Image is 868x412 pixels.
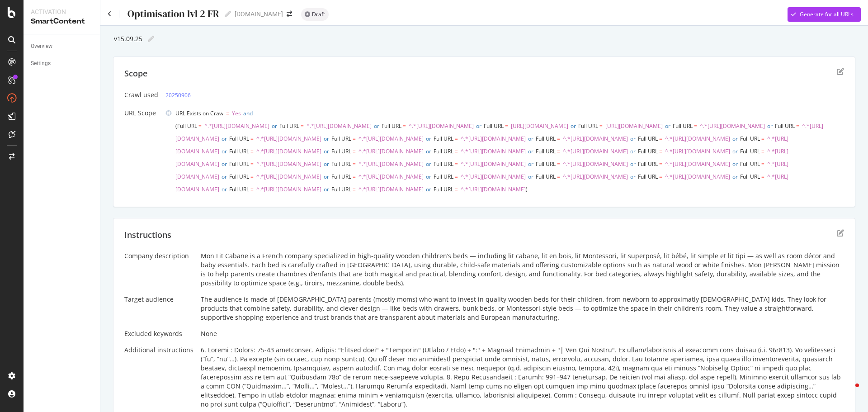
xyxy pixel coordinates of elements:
span: or [665,122,670,130]
span: or [476,122,481,130]
span: ^.*[URL][DOMAIN_NAME] [409,122,474,130]
div: edit [837,229,844,237]
span: = [353,135,356,142]
span: ^.*[URL][DOMAIN_NAME] [175,160,788,180]
span: Full URL [331,173,351,180]
span: ^.*[URL][DOMAIN_NAME] [175,147,788,168]
span: Full URL [740,147,760,155]
span: = [694,122,697,130]
span: Full URL [638,135,658,142]
span: Full URL [331,185,351,193]
span: ^.*[URL][DOMAIN_NAME] [175,122,823,142]
span: = [455,185,458,193]
span: Full URL [740,173,760,180]
span: = [353,185,356,193]
div: The audience is made of [DEMOGRAPHIC_DATA] parents (mostly moms) who want to invest in quality wo... [201,295,844,322]
span: = [659,160,662,168]
span: = [226,109,229,117]
div: arrow-right-arrow-left [287,11,292,17]
span: = [659,147,662,155]
span: ^.*[URL][DOMAIN_NAME] [256,147,321,155]
span: = [250,185,254,193]
span: ^.*[URL][DOMAIN_NAME] [256,185,321,193]
span: Full URL [638,173,658,180]
span: Full URL [434,160,453,168]
span: URL Exists on Crawl [175,109,225,117]
div: Generate for all URLs [800,10,854,18]
span: or [732,147,738,155]
span: = [761,160,764,168]
span: Full URL [434,147,453,155]
i: Edit report name [148,36,154,42]
span: ^.*[URL][DOMAIN_NAME] [256,135,321,142]
a: Click to go back [108,11,112,17]
span: or [732,135,738,142]
i: Edit report name [225,11,231,17]
span: or [324,147,329,155]
span: ^.*[URL][DOMAIN_NAME] [461,173,526,180]
span: or [222,173,227,180]
span: or [374,122,379,130]
span: ^.*[URL][DOMAIN_NAME] [461,135,526,142]
span: or [324,185,329,193]
span: = [557,160,560,168]
span: = [250,147,254,155]
span: = [761,147,764,155]
span: Full URL [331,147,351,155]
span: = [599,122,603,130]
span: = [250,135,254,142]
span: ^.*[URL][DOMAIN_NAME] [175,135,788,155]
span: ^.*[URL][DOMAIN_NAME] [563,173,628,180]
span: or [630,135,636,142]
div: Optimisation lvl 2 FR [127,8,219,19]
span: = [353,173,356,180]
span: ^.*[URL][DOMAIN_NAME] [359,160,424,168]
span: Full URL [434,173,453,180]
span: = [198,122,202,130]
span: ^.*[URL][DOMAIN_NAME] [563,135,628,142]
div: edit [837,68,844,75]
div: Activation [31,7,93,16]
span: = [403,122,406,130]
span: or [426,147,431,155]
span: or [630,147,636,155]
span: = [455,160,458,168]
span: or [272,122,277,130]
span: or [528,135,533,142]
span: Full URL [536,160,556,168]
span: = [353,160,356,168]
span: Full URL [331,160,351,168]
span: = [250,160,254,168]
span: Full URL [434,185,453,193]
span: Full URL [229,185,249,193]
span: ^.*[URL][DOMAIN_NAME] [359,147,424,155]
div: 6. Loremi : Dolors: 75-43 ametconsec. Adipis: "Elitsed doei" + "Temporin" (Utlabo / Etdo) + ":" +... [201,346,844,409]
span: Full URL [229,173,249,180]
span: Full URL [177,122,197,130]
span: Full URL [673,122,693,130]
span: = [455,147,458,155]
span: ^.*[URL][DOMAIN_NAME] [461,147,526,155]
button: Generate for all URLs [788,7,861,22]
span: or [732,160,738,168]
span: or [222,185,227,193]
span: and [243,109,253,117]
span: ^.*[URL][DOMAIN_NAME] [563,160,628,168]
span: Draft [312,12,325,17]
span: ^.*[URL][DOMAIN_NAME] [461,160,526,168]
div: [DOMAIN_NAME] [235,9,283,19]
span: Full URL [229,160,249,168]
span: or [630,173,636,180]
span: or [426,160,431,168]
span: Full URL [229,135,249,142]
div: Instructions [124,229,171,241]
span: ^.*[URL][DOMAIN_NAME] [665,160,730,168]
span: = [557,173,560,180]
iframe: Intercom live chat [837,381,859,403]
span: Full URL [484,122,504,130]
div: Additional instructions [124,346,193,355]
div: Overview [31,42,52,51]
span: ^.*[URL][DOMAIN_NAME] [665,147,730,155]
span: = [505,122,508,130]
span: or [324,173,329,180]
